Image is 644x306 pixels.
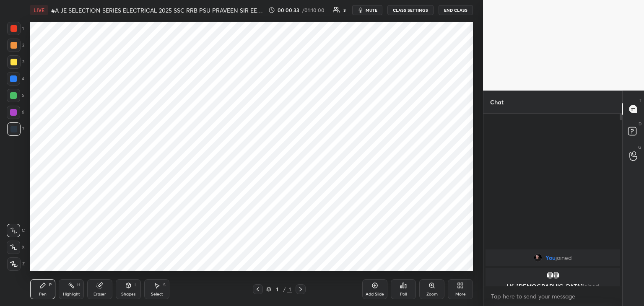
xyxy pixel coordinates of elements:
[583,282,599,290] span: joined
[638,144,641,150] p: G
[639,97,641,104] p: T
[30,5,48,15] div: LIVE
[343,8,345,12] div: 3
[39,292,47,296] div: Pen
[426,292,438,296] div: Zoom
[77,283,80,287] div: H
[545,254,556,261] span: You
[121,292,135,296] div: Shapes
[7,39,24,52] div: 2
[552,271,560,280] img: default.png
[7,224,25,237] div: C
[283,287,286,292] div: /
[7,89,24,102] div: 5
[163,283,166,287] div: S
[352,5,382,15] button: mute
[483,248,622,286] div: grid
[7,106,24,119] div: 6
[400,292,407,296] div: Poll
[491,283,615,290] p: LK, [DEMOGRAPHIC_DATA]
[639,121,641,127] p: D
[273,287,281,292] div: 1
[63,292,80,296] div: Highlight
[483,91,510,113] p: Chat
[151,292,163,296] div: Select
[93,292,106,296] div: Eraser
[287,285,292,293] div: 1
[366,7,377,13] span: mute
[556,254,572,261] span: joined
[387,5,434,15] button: CLASS SETTINGS
[51,6,265,14] h4: #A JE SELECTION SERIES ELECTRICAL 2025 SSC RRB PSU PRAVEEN SIR EEEGURU
[455,292,466,296] div: More
[7,257,25,271] div: Z
[135,283,137,287] div: L
[546,271,554,280] img: default.png
[534,254,542,262] img: 5ced908ece4343448b4c182ab94390f6.jpg
[366,292,384,296] div: Add Slide
[7,22,24,35] div: 1
[439,5,473,15] button: End Class
[7,122,24,136] div: 7
[7,55,24,69] div: 3
[7,241,25,254] div: X
[49,283,52,287] div: P
[7,72,24,86] div: 4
